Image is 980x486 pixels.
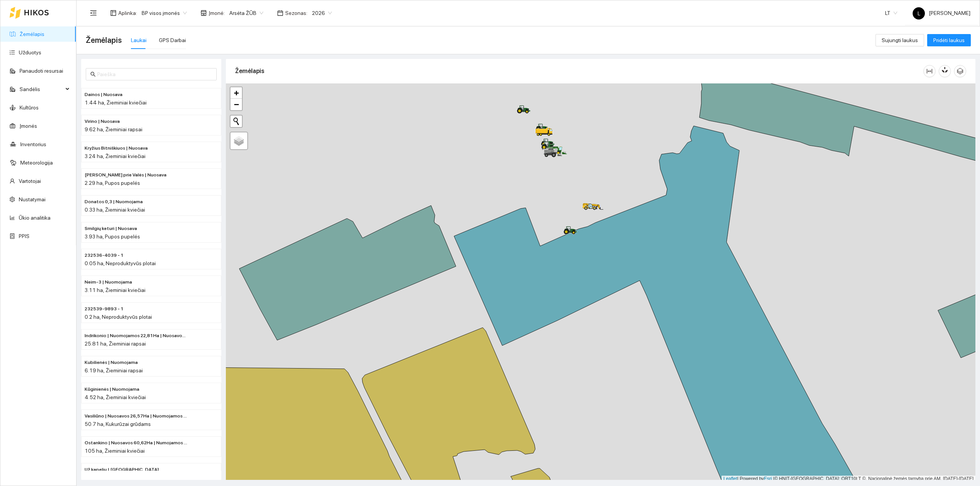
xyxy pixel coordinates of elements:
[85,153,145,159] span: 3.24 ha, Žieminiai kviečiai
[85,332,187,339] span: Indrikonio | Nuomojamos 22,81Ha | Nuosavos 3,00 Ha
[201,10,207,16] span: shop
[19,233,29,239] a: PPIS
[882,36,918,44] span: Sujungti laukus
[19,215,51,221] a: Ūkio analitika
[85,260,156,266] span: 0.05 ha, Neproduktyvūs plotai
[85,279,132,286] span: Neim-3 | Nuomojama
[85,439,187,447] span: Ostankino | Nuosavos 60,62Ha | Numojamos 44,38Ha
[85,171,167,179] span: Rolando prie Valės | Nuosava
[927,37,971,43] a: Pridėti laukus
[885,7,897,19] span: LT
[85,359,138,366] span: Kubilienės | Nuomojama
[924,68,935,74] span: column-width
[234,99,239,109] span: −
[234,88,239,98] span: +
[97,70,212,78] input: Paieška
[229,7,263,19] span: Arsėta ŽŪB
[86,5,101,21] button: menu-fold
[86,34,122,46] span: Žemėlapis
[85,314,152,320] span: 0.2 ha, Neproduktyvūs plotai
[85,466,159,473] span: Už kapelių | Nuosava
[85,305,124,313] span: 232539-9893 - 1
[875,37,924,43] a: Sujungti laukus
[85,180,140,186] span: 2.29 ha, Pupos pupelės
[20,160,53,166] a: Meteorologija
[230,99,242,110] a: Zoom out
[230,116,242,127] button: Initiate a new search
[85,207,145,213] span: 0.33 ha, Žieminiai kviečiai
[85,386,139,393] span: Kūginienės | Nuomojama
[20,31,44,37] a: Žemėlapis
[875,34,924,46] button: Sujungti laukus
[933,36,965,44] span: Pridėti laukus
[20,123,37,129] a: Įmonės
[85,198,143,205] span: Donatos 0,3 | Nuomojama
[19,49,41,55] a: Užduotys
[209,9,225,17] span: Įmonė :
[913,10,970,16] span: [PERSON_NAME]
[159,36,186,44] div: GPS Darbai
[85,367,143,373] span: 6.19 ha, Žieminiai rapsai
[85,341,146,347] span: 25.81 ha, Žieminiai rapsai
[85,287,145,293] span: 3.11 ha, Žieminiai kviečiai
[918,7,920,20] span: L
[764,476,772,481] a: Esri
[19,178,41,184] a: Vartotojai
[90,10,97,16] span: menu-fold
[773,476,774,481] span: |
[277,10,283,16] span: calendar
[235,60,923,82] div: Žemėlapis
[118,9,137,17] span: Aplinka :
[85,91,122,98] span: Dainos | Nuosava
[110,10,116,16] span: layout
[85,225,137,232] span: Smilgių keturi | Nuosava
[131,36,147,44] div: Laukai
[724,476,737,481] a: Leaflet
[85,448,145,454] span: 105 ha, Žieminiai kviečiai
[85,233,140,240] span: 3.93 ha, Pupos pupelės
[285,9,307,17] span: Sezonas :
[85,421,151,427] span: 50.7 ha, Kukurūzai grūdams
[85,126,142,132] span: 9.62 ha, Žieminiai rapsai
[142,7,187,19] span: BP visos įmonės
[20,104,39,111] a: Kultūros
[85,394,146,400] span: 4.52 ha, Žieminiai kviečiai
[312,7,332,19] span: 2026
[85,413,187,420] span: Vasiliūno | Nuosavos 26,57Ha | Nuomojamos 24,15Ha
[85,145,148,152] span: Kryžius Bitniškiuos | Nuosava
[230,87,242,99] a: Zoom in
[19,196,46,202] a: Nustatymai
[85,252,124,259] span: 232536-4039 - 1
[85,118,120,125] span: Virino | Nuosava
[20,141,46,147] a: Inventorius
[230,132,247,149] a: Layers
[923,65,936,77] button: column-width
[90,72,96,77] span: search
[20,68,63,74] a: Panaudoti resursai
[85,99,147,106] span: 1.44 ha, Žieminiai kviečiai
[20,82,63,97] span: Sandėlis
[722,476,975,482] div: | Powered by © HNIT-[GEOGRAPHIC_DATA]; ORT10LT ©, Nacionalinė žemės tarnyba prie AM, [DATE]-[DATE]
[927,34,971,46] button: Pridėti laukus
